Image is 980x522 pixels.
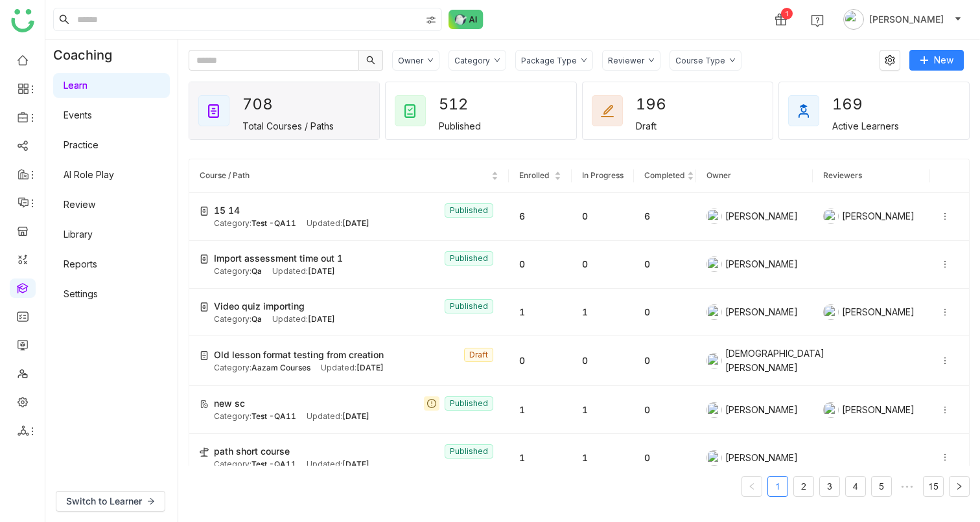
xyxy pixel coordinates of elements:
[445,299,493,313] nz-tag: Published
[841,9,964,30] button: [PERSON_NAME]
[426,15,436,25] img: search-type.svg
[823,402,839,418] img: 684a9b22de261c4b36a3d00f
[644,170,684,180] span: Completed
[706,450,722,466] img: 684a9b22de261c4b36a3d00f
[214,411,296,423] div: Category:
[200,351,209,360] img: create-new-course.svg
[251,314,262,324] span: Qa
[934,53,953,67] span: New
[356,363,384,372] span: [DATE]
[871,476,892,497] li: 5
[449,10,484,29] img: ask-buddy-normal.svg
[200,207,209,216] img: create-new-course.svg
[439,91,485,118] div: 512
[206,103,222,119] img: total_courses.svg
[706,346,802,375] div: [DEMOGRAPHIC_DATA][PERSON_NAME]
[11,9,34,32] img: logo
[823,402,919,418] div: [PERSON_NAME]
[706,256,722,272] img: 684a9aedde261c4b36a3ced9
[509,193,571,241] td: 6
[251,266,262,276] span: Qa
[897,476,918,497] span: •••
[572,241,634,289] td: 0
[509,336,571,386] td: 0
[66,494,142,508] span: Switch to Learner
[819,476,840,497] li: 3
[251,363,310,372] span: Aazam Courses
[214,251,343,266] span: Import assessment time out 1
[634,241,696,289] td: 0
[823,170,862,180] span: Reviewers
[897,476,918,497] li: Next 5 Pages
[706,209,722,224] img: 684a9b22de261c4b36a3d00f
[634,193,696,241] td: 6
[445,396,493,411] nz-tag: Published
[923,476,944,497] li: 15
[572,386,634,434] td: 1
[796,103,811,119] img: active_learners.svg
[608,56,644,65] div: Reviewer
[214,218,296,230] div: Category:
[251,411,296,421] span: Test -QA11
[949,476,970,497] button: Next Page
[843,9,864,30] img: avatar
[706,402,722,418] img: 684a9b22de261c4b36a3d00f
[636,120,657,131] div: Draft
[811,14,824,27] img: help.svg
[832,120,899,131] div: Active Learners
[600,103,615,119] img: draft_courses.svg
[64,258,97,269] a: Reports
[445,203,493,218] nz-tag: Published
[706,353,722,369] img: 684a9b06de261c4b36a3cf65
[56,491,165,512] button: Switch to Learner
[45,40,132,71] div: Coaching
[793,476,814,497] li: 2
[706,170,731,180] span: Owner
[64,80,87,91] a: Learn
[741,476,762,497] li: Previous Page
[706,304,722,320] img: 684a9aedde261c4b36a3ced9
[675,56,725,65] div: Course Type
[519,170,549,180] span: Enrolled
[242,120,334,131] div: Total Courses / Paths
[706,450,802,466] div: [PERSON_NAME]
[342,459,369,469] span: [DATE]
[214,203,240,218] span: 15 14
[509,241,571,289] td: 0
[636,91,682,118] div: 196
[251,218,296,228] span: Test -QA11
[869,12,944,27] span: [PERSON_NAME]
[454,56,490,65] div: Category
[64,199,95,210] a: Review
[464,348,493,362] nz-tag: Draft
[832,91,879,118] div: 169
[321,362,384,374] div: Updated:
[909,50,964,71] button: New
[509,289,571,337] td: 1
[781,8,793,19] div: 1
[64,139,99,150] a: Practice
[398,56,423,65] div: Owner
[64,169,114,180] a: AI Role Play
[509,386,571,434] td: 1
[214,444,290,459] span: path short course
[823,304,839,320] img: 684a9aedde261c4b36a3ced9
[634,434,696,482] td: 0
[572,193,634,241] td: 0
[634,386,696,434] td: 0
[767,476,788,497] li: 1
[823,209,919,224] div: [PERSON_NAME]
[308,314,335,324] span: [DATE]
[214,396,245,411] span: new sc
[214,348,384,362] span: Old lesson format testing from creation
[706,402,802,418] div: [PERSON_NAME]
[242,91,289,118] div: 708
[200,400,209,409] img: short-course.svg
[706,256,802,272] div: [PERSON_NAME]
[342,411,369,421] span: [DATE]
[924,477,943,496] a: 15
[521,56,577,65] div: Package Type
[402,103,418,119] img: published_courses.svg
[200,302,209,312] img: create-new-course.svg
